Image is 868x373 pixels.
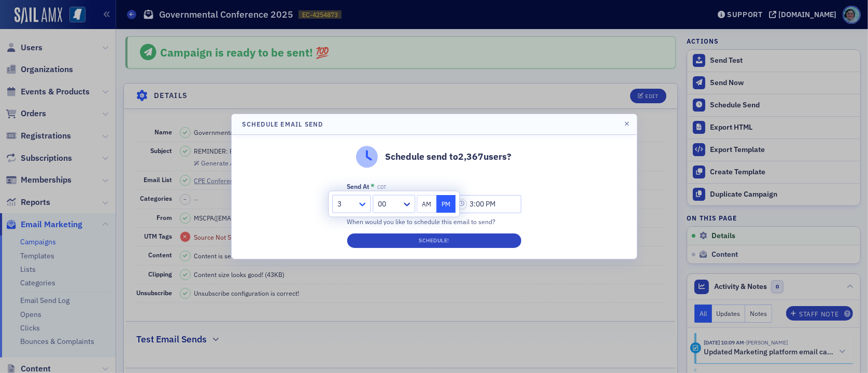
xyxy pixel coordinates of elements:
[378,184,387,190] span: CDT
[243,119,323,129] h4: Schedule Email Send
[386,150,512,163] p: Schedule send to 2,367 users?
[347,233,521,248] button: Schedule!
[347,217,521,226] div: When would you like to schedule this email to send?
[436,195,456,213] button: PM
[454,195,521,213] input: 00:00 AM
[347,183,370,190] div: Send At
[371,182,375,191] abbr: This field is required
[417,195,436,213] button: AM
